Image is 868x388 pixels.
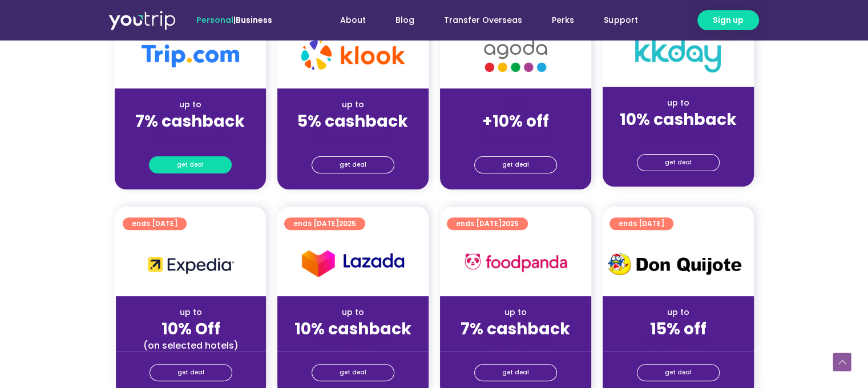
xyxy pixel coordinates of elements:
[312,364,394,381] a: get deal
[482,110,549,132] strong: +10% off
[650,318,706,340] strong: 15% off
[340,365,366,381] span: get deal
[502,219,519,228] span: 2025
[132,217,177,230] span: ends [DATE]
[637,364,720,381] a: get deal
[637,154,720,171] a: get deal
[286,339,419,351] div: (for stays only)
[123,217,187,230] a: ends [DATE]
[474,156,557,173] a: get deal
[713,14,744,26] span: Sign up
[196,14,272,26] span: |
[461,318,570,340] strong: 7% cashback
[665,365,692,381] span: get deal
[162,318,220,340] strong: 10% Off
[135,110,245,132] strong: 7% cashback
[124,99,257,111] div: up to
[619,217,664,230] span: ends [DATE]
[286,99,419,111] div: up to
[502,157,529,173] span: get deal
[312,156,394,173] a: get deal
[125,306,257,318] div: up to
[612,130,745,142] div: (for stays only)
[612,339,745,351] div: (for stays only)
[449,306,582,318] div: up to
[537,10,589,31] a: Perks
[284,217,365,230] a: ends [DATE]2025
[429,10,537,31] a: Transfer Overseas
[125,339,257,351] div: (on selected hotels)
[124,132,257,144] div: (for stays only)
[297,110,408,132] strong: 5% cashback
[665,155,692,171] span: get deal
[589,10,652,31] a: Support
[294,318,411,340] strong: 10% cashback
[697,10,759,30] a: Sign up
[303,10,652,31] nav: Menu
[339,219,356,228] span: 2025
[609,217,673,230] a: ends [DATE]
[474,364,557,381] a: get deal
[381,10,429,31] a: Blog
[456,217,519,230] span: ends [DATE]
[286,306,419,318] div: up to
[449,132,582,144] div: (for stays only)
[612,306,745,318] div: up to
[177,365,204,381] span: get deal
[612,97,745,109] div: up to
[620,108,737,131] strong: 10% cashback
[196,14,233,26] span: Personal
[293,217,356,230] span: ends [DATE]
[449,339,582,351] div: (for stays only)
[286,132,419,144] div: (for stays only)
[340,157,366,173] span: get deal
[177,157,204,173] span: get deal
[505,99,526,110] span: up to
[502,365,529,381] span: get deal
[236,14,272,26] a: Business
[325,10,381,31] a: About
[150,364,232,381] a: get deal
[447,217,528,230] a: ends [DATE]2025
[149,156,232,173] a: get deal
